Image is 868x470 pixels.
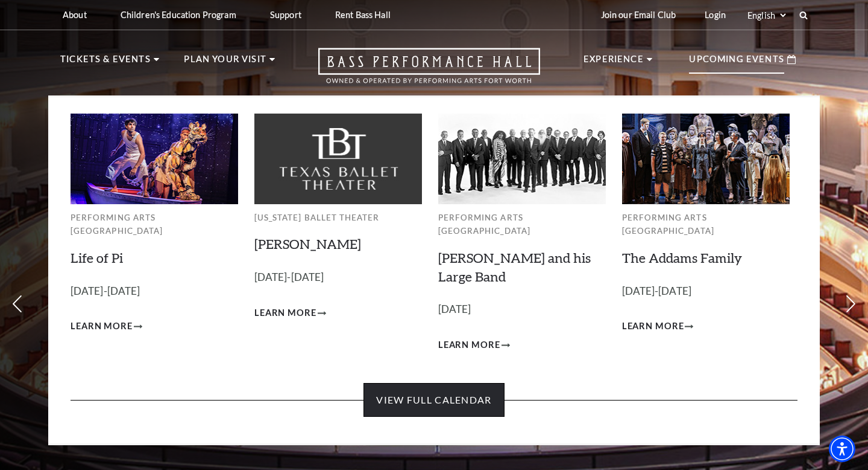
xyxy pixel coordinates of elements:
p: Performing Arts [GEOGRAPHIC_DATA] [622,211,790,238]
a: Life of Pi [71,249,123,266]
img: Texas Ballet Theater [254,114,422,204]
p: Children's Education Program [121,10,236,20]
span: Learn More [622,319,684,334]
p: Tickets & Events [60,52,151,74]
select: Select: [745,10,788,21]
a: [PERSON_NAME] [254,236,361,252]
p: [DATE]-[DATE] [71,283,238,300]
div: Accessibility Menu [829,436,855,462]
p: Support [270,10,301,20]
p: [DATE] [438,301,606,318]
span: Learn More [254,306,316,321]
p: Plan Your Visit [184,52,266,74]
a: View Full Calendar [363,383,504,417]
img: Performing Arts Fort Worth [438,114,606,204]
img: Performing Arts Fort Worth [622,114,790,204]
a: The Addams Family [622,249,742,266]
p: Upcoming Events [689,52,784,74]
a: Learn More Lyle Lovett and his Large Band [438,338,510,353]
a: Open this option [275,48,583,95]
span: Learn More [438,338,500,353]
a: Learn More Peter Pan [254,306,326,321]
p: [DATE]-[DATE] [254,269,422,286]
p: [DATE]-[DATE] [622,283,790,300]
p: Rent Bass Hall [335,10,391,20]
p: Experience [583,52,644,74]
img: Performing Arts Fort Worth [71,114,238,204]
a: Learn More Life of Pi [71,319,142,334]
a: Learn More The Addams Family [622,319,694,334]
p: [US_STATE] Ballet Theater [254,211,422,225]
a: [PERSON_NAME] and his Large Band [438,249,591,285]
p: About [63,10,87,20]
span: Learn More [71,319,133,334]
p: Performing Arts [GEOGRAPHIC_DATA] [71,211,238,238]
p: Performing Arts [GEOGRAPHIC_DATA] [438,211,606,238]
